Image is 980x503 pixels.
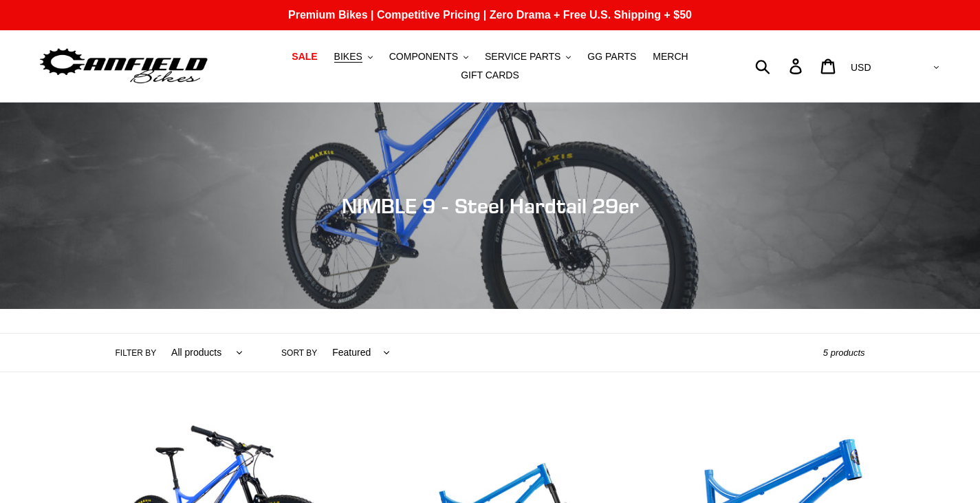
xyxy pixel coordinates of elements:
[285,47,324,66] a: SALE
[454,66,526,85] a: GIFT CARDS
[382,47,475,66] button: COMPONENTS
[327,47,380,66] button: BIKES
[763,51,798,81] input: Search
[461,69,519,81] span: GIFT CARDS
[580,47,643,66] a: GG PARTS
[38,45,210,88] img: Canfield Bikes
[646,47,695,66] a: MERCH
[389,51,458,63] span: COMPONENTS
[587,51,636,63] span: GG PARTS
[116,347,157,359] label: Filter by
[485,51,560,63] span: SERVICE PARTS
[342,193,639,218] span: NIMBLE 9 - Steel Hardtail 29er
[823,347,865,358] span: 5 products
[292,51,317,63] span: SALE
[281,347,317,359] label: Sort by
[653,51,688,63] span: MERCH
[478,47,578,66] button: SERVICE PARTS
[334,51,362,63] span: BIKES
